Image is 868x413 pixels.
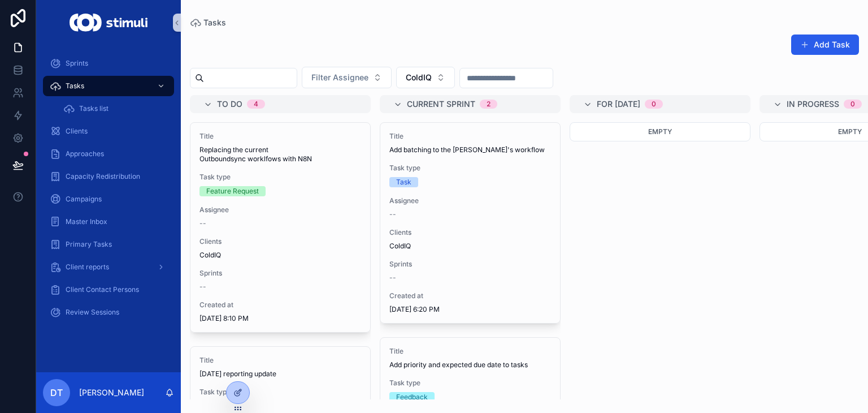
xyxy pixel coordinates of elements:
[407,98,475,110] span: Current sprint
[66,263,109,272] span: Client reports
[389,164,551,173] span: Task type
[396,67,455,88] button: Select Button
[190,122,371,333] a: TitleReplacing the current Outboundsync worklfows with N8NTask typeFeature RequestAssignee--Clien...
[57,98,174,119] a: Tasks list
[199,300,361,309] span: Created at
[791,35,859,55] button: Add Task
[199,219,206,228] span: --
[199,369,361,378] span: [DATE] reporting update
[389,242,411,251] span: ColdIQ
[43,279,174,300] a: Client Contact Persons
[66,195,102,204] span: Campaigns
[66,285,139,294] span: Client Contact Persons
[43,189,174,209] a: Campaigns
[50,386,63,399] span: DT
[199,173,361,182] span: Task type
[43,121,174,141] a: Clients
[43,234,174,255] a: Primary Tasks
[199,145,361,164] span: Replacing the current Outboundsync worklfows with N8N
[199,388,361,397] span: Task type
[389,196,551,205] span: Assignee
[389,273,396,282] span: --
[66,59,88,68] span: Sprints
[487,100,491,109] div: 2
[199,237,361,246] span: Clients
[396,392,428,402] div: Feedback
[79,387,144,398] p: [PERSON_NAME]
[787,98,839,110] span: In progress
[217,98,242,110] span: To do
[254,100,258,109] div: 4
[311,72,368,83] span: Filter Assignee
[389,260,551,269] span: Sprints
[190,17,226,28] a: Tasks
[396,177,411,187] div: Task
[70,14,147,32] img: App logo
[648,127,672,136] span: Empty
[199,269,361,278] span: Sprints
[36,45,181,337] div: scrollable content
[389,228,551,237] span: Clients
[66,127,88,136] span: Clients
[389,291,551,300] span: Created at
[199,251,221,260] span: ColdIQ
[302,67,392,88] button: Select Button
[203,17,226,28] span: Tasks
[43,212,174,232] a: Master Inbox
[199,314,361,323] span: [DATE] 8:10 PM
[43,302,174,322] a: Review Sessions
[66,240,112,249] span: Primary Tasks
[597,98,640,110] span: For [DATE]
[66,217,107,226] span: Master Inbox
[389,210,396,219] span: --
[66,149,104,158] span: Approaches
[66,172,140,181] span: Capacity Redistribution
[66,308,119,317] span: Review Sessions
[406,72,432,83] span: ColdIQ
[850,100,855,109] div: 0
[43,166,174,187] a: Capacity Redistribution
[199,282,206,291] span: --
[652,100,656,109] div: 0
[66,81,84,91] span: Tasks
[389,132,551,141] span: Title
[199,132,361,141] span: Title
[389,347,551,356] span: Title
[389,145,551,154] span: Add batching to the [PERSON_NAME]'s workflow
[389,360,551,369] span: Add priority and expected due date to tasks
[43,144,174,164] a: Approaches
[43,76,174,96] a: Tasks
[389,305,551,314] span: [DATE] 6:20 PM
[199,356,361,365] span: Title
[43,257,174,277] a: Client reports
[380,122,561,324] a: TitleAdd batching to the [PERSON_NAME]'s workflowTask typeTaskAssignee--ClientsColdIQSprints--Cre...
[43,53,174,74] a: Sprints
[206,186,259,196] div: Feature Request
[79,104,108,113] span: Tasks list
[838,127,862,136] span: Empty
[389,378,551,388] span: Task type
[199,205,361,214] span: Assignee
